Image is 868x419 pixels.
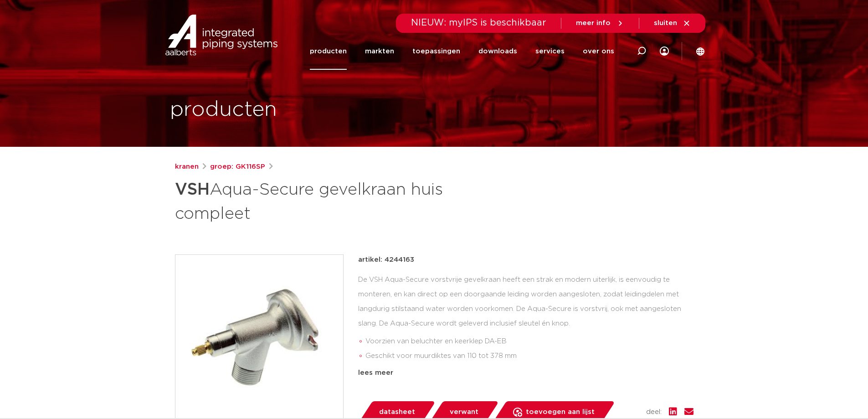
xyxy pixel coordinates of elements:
p: artikel: 4244163 [358,254,414,265]
a: over ons [583,33,614,70]
a: kranen [175,161,199,172]
a: downloads [478,33,517,70]
li: Voorzien van beluchter en keerklep DA-EB [365,334,693,349]
strong: VSH [175,181,210,198]
span: meer info [576,20,611,26]
a: services [535,33,565,70]
h1: producten [170,95,277,124]
a: sluiten [654,19,691,27]
a: groep: GK116SP [210,161,265,172]
div: lees meer [358,367,693,378]
a: markten [365,33,394,70]
h1: Aqua-Secure gevelkraan huis compleet [175,176,517,225]
span: deel: [646,407,662,418]
li: Geschikt voor muurdiktes van 110 tot 378 mm [365,349,693,363]
span: sluiten [654,20,677,26]
a: toepassingen [412,33,460,70]
a: producten [310,33,347,70]
nav: Menu [310,33,614,70]
span: NIEUW: myIPS is beschikbaar [411,18,546,27]
div: De VSH Aqua-Secure vorstvrije gevelkraan heeft een strak en modern uiterlijk, is eenvoudig te mon... [358,273,693,364]
a: meer info [576,19,624,27]
div: my IPS [660,33,669,70]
